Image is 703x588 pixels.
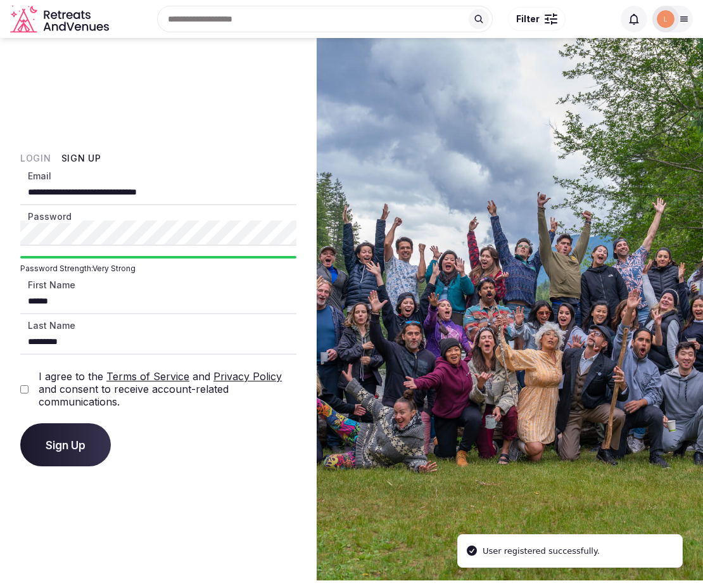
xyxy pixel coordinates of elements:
img: lavictoriamiamicollection.com [657,10,674,28]
a: Privacy Policy [213,370,282,383]
button: Sign Up [20,423,111,466]
svg: Retreats and Venues company logo [10,5,111,34]
a: Visit the homepage [10,5,111,34]
button: Login [20,152,51,165]
span: Sign Up [46,438,85,451]
button: Filter [508,7,566,31]
span: Password Strength: Very Strong [20,264,296,274]
button: Sign Up [61,152,101,165]
label: I agree to the and and consent to receive account-related communications. [39,370,296,408]
a: Terms of Service [106,370,189,383]
img: My Account Background [317,38,703,580]
div: User registered successfully. [483,545,600,558]
span: Filter [516,13,540,25]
